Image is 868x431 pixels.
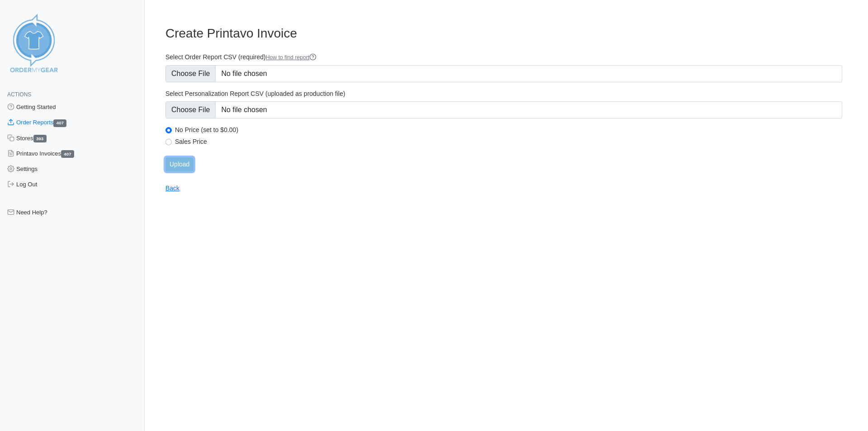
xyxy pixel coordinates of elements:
span: Actions [7,91,31,98]
label: No Price (set to $0.00) [175,126,842,134]
h3: Create Printavo Invoice [165,26,842,41]
span: 393 [33,135,47,142]
label: Select Order Report CSV (required) [165,53,842,62]
label: Sales Price [175,137,842,146]
span: 407 [53,119,66,127]
label: Select Personalization Report CSV (uploaded as production file) [165,90,842,98]
input: Upload [165,157,193,171]
span: 407 [61,150,74,158]
a: How to find report [266,54,317,61]
a: Back [165,185,179,192]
